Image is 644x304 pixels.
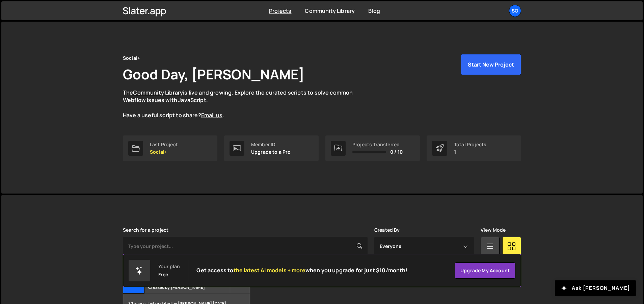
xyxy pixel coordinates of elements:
a: So [509,5,521,17]
small: Created by [PERSON_NAME] [148,284,230,290]
label: Search for a project [123,227,168,233]
p: The is live and growing. Explore the curated scripts to solve common Webflow issues with JavaScri... [123,89,366,119]
button: Start New Project [461,54,521,75]
a: Email us [201,111,222,119]
button: Ask [PERSON_NAME] [555,280,636,296]
span: the latest AI models + more [234,267,305,274]
label: Created By [374,227,400,233]
a: Blog [368,7,380,15]
a: Community Library [133,89,183,96]
div: Projects Transferred [352,142,403,147]
span: 0 / 10 [390,149,403,155]
a: Community Library [305,7,355,15]
input: Type your project... [123,237,368,256]
p: 1 [454,149,486,155]
a: Last Project Social+ [123,135,217,161]
h2: Get access to when you upgrade for just $10/month! [196,267,407,274]
a: Projects [269,7,291,15]
div: Social+ [123,54,140,62]
div: Total Projects [454,142,486,147]
div: Free [158,272,168,277]
div: Member ID [251,142,291,147]
p: Upgrade to a Pro [251,149,291,155]
label: View Mode [481,227,506,233]
div: Last Project [150,142,178,147]
a: Upgrade my account [455,262,515,279]
div: Your plan [158,264,180,269]
h1: Good Day, [PERSON_NAME] [123,65,304,83]
p: Social+ [150,149,178,155]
